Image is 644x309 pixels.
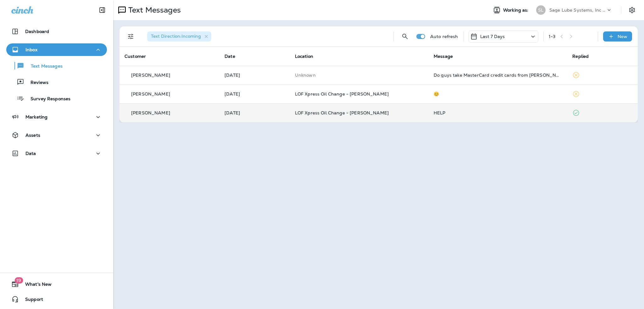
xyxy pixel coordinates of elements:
[25,47,37,52] p: Inbox
[6,293,107,306] button: Support
[6,92,107,105] button: Survey Responses
[503,8,530,13] span: Working as:
[225,110,285,115] p: Oct 6, 2025 01:47 PM
[147,31,211,41] div: Text Direction:Incoming
[480,34,505,39] p: Last 7 Days
[295,91,389,97] span: LOF Xpress Oil Change - [PERSON_NAME]
[24,80,48,86] p: Reviews
[6,147,107,160] button: Data
[125,53,146,59] span: Customer
[25,114,47,119] p: Marketing
[19,297,43,304] span: Support
[14,277,23,284] span: 19
[6,278,107,290] button: 19What's New
[434,53,453,59] span: Message
[131,73,170,78] p: [PERSON_NAME]
[549,8,606,13] p: Sage Lube Systems, Inc dba LOF Xpress Oil Change
[618,34,627,39] p: New
[295,110,389,116] span: LOF Xpress Oil Change - [PERSON_NAME]
[225,73,285,78] p: Oct 11, 2025 12:49 PM
[24,96,70,102] p: Survey Responses
[6,25,107,38] button: Dashboard
[434,91,562,97] div: 😊
[131,110,170,115] p: [PERSON_NAME]
[225,53,235,59] span: Date
[572,53,589,59] span: Replied
[6,75,107,89] button: Reviews
[626,4,638,16] button: Settings
[6,129,107,141] button: Assets
[295,53,313,59] span: Location
[25,151,36,156] p: Data
[434,73,562,78] div: Do guys take MasterCard credit cards from Sam's club
[6,59,107,72] button: Text Messages
[131,91,170,97] p: [PERSON_NAME]
[93,4,111,16] button: Collapse Sidebar
[25,63,63,69] p: Text Messages
[399,30,411,43] button: Search Messages
[6,43,107,56] button: Inbox
[25,29,49,34] p: Dashboard
[126,5,181,15] p: Text Messages
[225,91,285,97] p: Oct 10, 2025 11:06 AM
[295,73,424,78] p: This customer does not have a last location and the phone number they messaged is not assigned to...
[25,133,40,138] p: Assets
[536,5,546,15] div: SL
[6,111,107,123] button: Marketing
[125,30,137,43] button: Filters
[549,34,555,39] div: 1 - 3
[151,33,201,39] span: Text Direction : Incoming
[19,282,52,289] span: What's New
[430,34,458,39] p: Auto refresh
[434,110,562,115] div: HELP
